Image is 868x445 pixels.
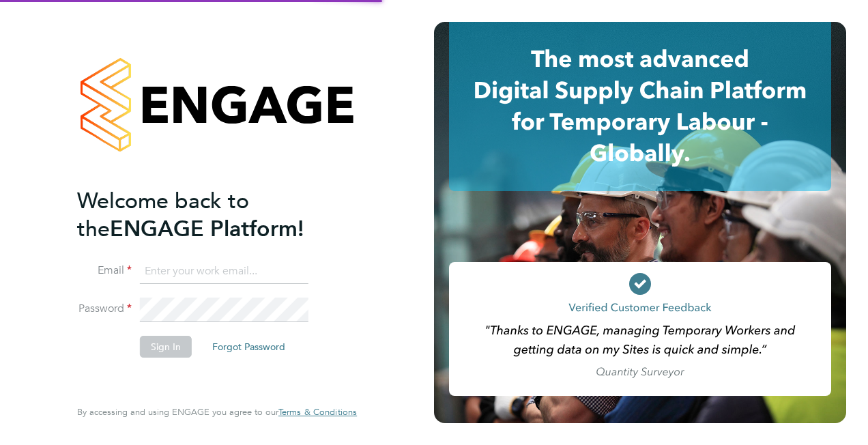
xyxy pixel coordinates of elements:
[77,188,249,242] span: Welcome back to the
[278,407,357,418] a: Terms & Conditions
[140,336,192,358] button: Sign In
[77,263,132,278] label: Email
[77,406,357,418] span: By accessing and using ENGAGE you agree to our
[77,187,343,243] h2: ENGAGE Platform!
[201,336,296,358] button: Forgot Password
[140,259,308,284] input: Enter your work email...
[278,406,357,418] span: Terms & Conditions
[77,302,132,316] label: Password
